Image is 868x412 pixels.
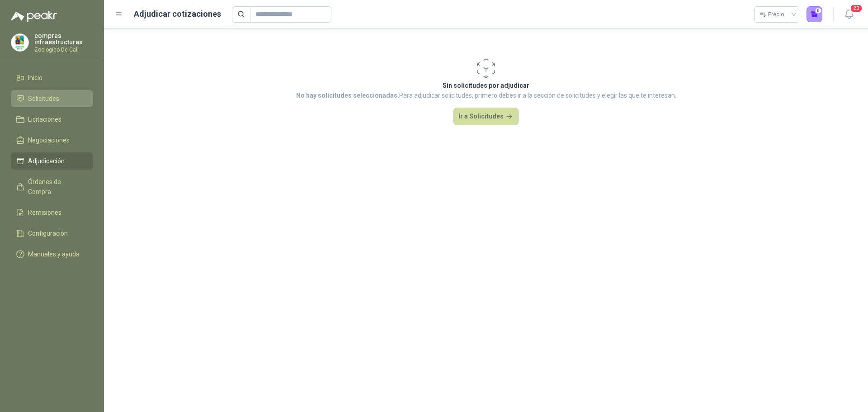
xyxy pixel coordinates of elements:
button: Ir a Solicitudes [453,108,519,126]
a: Negociaciones [11,132,93,149]
a: Inicio [11,69,93,86]
span: Licitaciones [28,114,61,124]
a: Configuración [11,225,93,242]
a: Remisiones [11,204,93,221]
a: Licitaciones [11,111,93,128]
span: Adjudicación [28,156,65,166]
span: Manuales y ayuda [28,249,80,259]
img: Logo peakr [11,11,57,22]
button: 20 [841,6,857,23]
span: Remisiones [28,208,61,218]
img: Company Logo [11,34,28,51]
p: Sin solicitudes por adjudicar [296,81,676,90]
a: Solicitudes [11,90,93,107]
span: Negociaciones [28,135,70,145]
span: Solicitudes [28,94,59,104]
a: Manuales y ayuda [11,246,93,263]
h1: Adjudicar cotizaciones [134,8,221,20]
span: Configuración [28,228,68,238]
strong: No hay solicitudes seleccionadas. [296,92,399,99]
a: Órdenes de Compra [11,173,93,200]
button: 0 [807,6,823,23]
span: 20 [850,4,863,13]
p: Para adjudicar solicitudes, primero debes ir a la sección de solicitudes y elegir las que te inte... [296,90,676,100]
div: Precio [759,8,786,21]
a: Adjudicación [11,152,93,170]
span: Inicio [28,73,42,83]
p: compras infraestructuras [34,33,93,45]
span: Órdenes de Compra [28,177,85,197]
p: Zoologico De Cali [34,47,93,52]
